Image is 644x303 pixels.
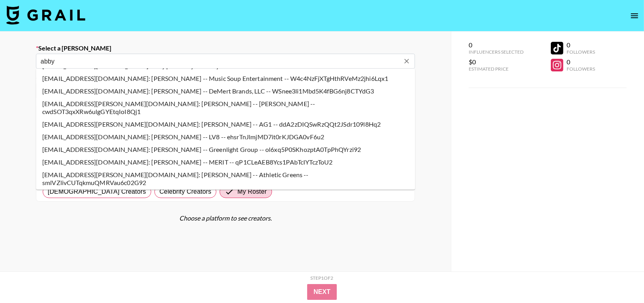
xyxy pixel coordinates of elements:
button: open drawer [627,8,642,24]
li: [EMAIL_ADDRESS][DOMAIN_NAME]: [PERSON_NAME] -- Greenlight Group -- ol6xq5P0SKhozptA0TpPhQYrzi92 [36,143,415,156]
li: [EMAIL_ADDRESS][DOMAIN_NAME]: [PERSON_NAME] -- Music Soup Entertainment -- W4c4NzFjXTgHthRVeMz2jh... [36,72,415,85]
span: My Roster [237,187,267,196]
li: [EMAIL_ADDRESS][PERSON_NAME][DOMAIN_NAME]: [PERSON_NAME] -- AG1 -- ddA2zDIQSwRzQQt2JSdr109l8Hq2 [36,118,415,131]
label: Select a [PERSON_NAME] [36,44,415,52]
span: Celebrity Creators [160,187,212,196]
div: Step 1 of 2 [311,275,334,281]
div: 0 [469,41,524,49]
div: 0 [567,41,595,49]
li: [EMAIL_ADDRESS][DOMAIN_NAME]: [PERSON_NAME] -- DeMert Brands, LLC -- WSnee3li1Mbd5K4fBG6nj8CTYdG3 [36,85,415,97]
div: Influencers Selected [469,49,524,55]
img: Grail Talent [6,6,85,24]
button: Clear [401,56,412,67]
div: Estimated Price [469,66,524,72]
div: $0 [469,58,524,66]
li: [EMAIL_ADDRESS][DOMAIN_NAME]: Abby Silk -- 10k Projects -- v8sV2ycOPygSxKpT8Ap4sNZivl43 [36,189,415,202]
li: [EMAIL_ADDRESS][DOMAIN_NAME]: [PERSON_NAME] -- LV8 -- ehsrTnJlmjMD7it0rKJDGA0vF6u2 [36,131,415,143]
span: [DEMOGRAPHIC_DATA] Creators [48,187,146,196]
div: Choose a platform to see creators. [36,214,415,222]
div: 0 [567,58,595,66]
div: Followers [567,66,595,72]
button: Next [307,284,337,300]
li: [EMAIL_ADDRESS][DOMAIN_NAME]: [PERSON_NAME] -- MERIT -- qP1CLeAEB8Ycs1PAbTcIYTczToU2 [36,156,415,168]
li: [EMAIL_ADDRESS][PERSON_NAME][DOMAIN_NAME]: [PERSON_NAME] -- [PERSON_NAME] -- cwdSOT3qxXRw6ulgGYEt... [36,97,415,118]
div: Followers [567,49,595,55]
li: [EMAIL_ADDRESS][PERSON_NAME][DOMAIN_NAME]: [PERSON_NAME] -- Athletic Greens -- smlVZlivCUTqkmuQMR... [36,168,415,189]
